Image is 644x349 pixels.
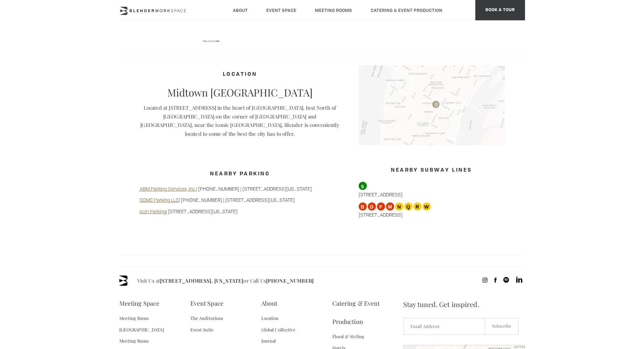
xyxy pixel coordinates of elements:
span: W [423,202,431,211]
a: [PHONE_NUMBER] [266,277,314,284]
a: ABM Parking Services, Inc. [140,186,196,192]
span: Stay tuned. Get inspired. [403,294,525,314]
span: F [377,202,385,211]
h3: Nearby Parking [140,168,340,181]
a: Floral & Styling [332,331,364,342]
a: The Auditorium [190,312,223,324]
h3: Nearby Subway Lines [359,164,505,177]
p: Midtown [GEOGRAPHIC_DATA] [140,86,340,99]
a: Icon Parking [140,208,166,215]
span: R [413,202,422,211]
input: Subscribe [485,318,519,335]
h4: Location [140,68,340,81]
span: 6 [359,182,367,190]
span: Visit Us at or Call Us [137,276,314,286]
a: Catering & Event Production [332,294,403,331]
a: Global Collective [261,324,295,335]
img: blender-map.jpg [359,65,505,146]
p: | [PHONE_NUMBER] | [STREET_ADDRESS][US_STATE] [140,197,340,203]
a: GGMC Parking LLC [140,197,179,203]
p: Located at [STREET_ADDRESS] in the heart of [GEOGRAPHIC_DATA]. Just North of [GEOGRAPHIC_DATA] on... [140,104,340,138]
input: Email Address [403,318,485,335]
a: Meeting Space [119,294,160,312]
p: [STREET_ADDRESS] [359,182,505,198]
p: | [PHONE_NUMBER] | [STREET_ADDRESS][US_STATE] [140,186,340,192]
a: Event Suite [190,324,214,335]
span: Q [404,202,412,211]
a: Journal [261,335,276,347]
a: Event Space [190,294,223,312]
span: B [359,202,367,211]
a: Location [261,312,279,324]
span: N [395,202,403,211]
span: D [368,202,376,211]
iframe: Chat Widget [522,262,644,349]
p: | [STREET_ADDRESS][US_STATE] [140,208,340,215]
p: [STREET_ADDRESS] [359,202,505,218]
a: [STREET_ADDRESS]. [US_STATE] [160,277,243,284]
a: About [261,294,278,312]
span: M [386,202,394,211]
a: Meeting Room [GEOGRAPHIC_DATA] [119,312,190,335]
